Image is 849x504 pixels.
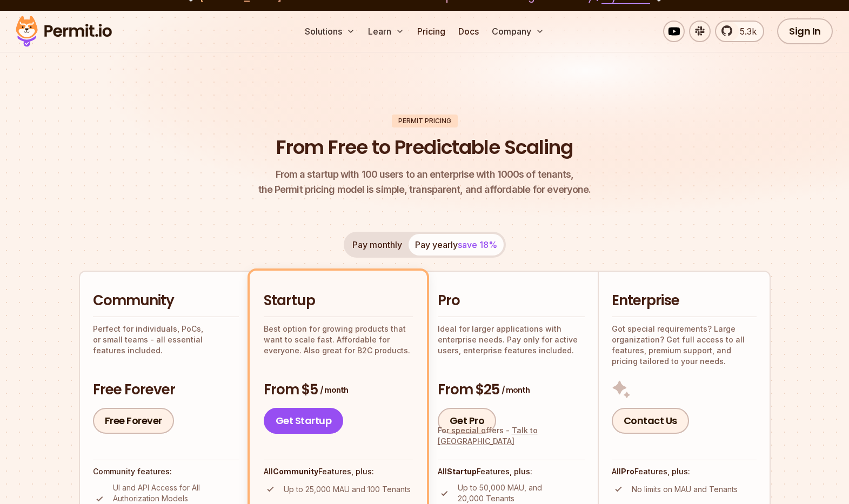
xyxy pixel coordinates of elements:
[264,291,413,311] h2: Startup
[264,408,344,434] a: Get Startup
[612,324,757,367] p: Got special requirements? Large organization? Get full access to all features, premium support, a...
[458,482,585,504] p: Up to 50,000 MAU, and 20,000 Tenants
[487,21,549,42] button: Company
[438,425,585,447] div: For special offers -
[300,21,359,42] button: Solutions
[264,380,413,400] h3: From $5
[320,385,348,395] span: / month
[93,380,239,400] h3: Free Forever
[612,291,757,311] h2: Enterprise
[438,408,497,434] a: Get Pro
[438,291,585,311] h2: Pro
[777,18,833,44] a: Sign In
[258,167,591,182] span: From a startup with 100 users to an enterprise with 1000s of tenants,
[447,467,477,476] strong: Startup
[264,324,413,356] p: Best option for growing products that want to scale fast. Affordable for everyone. Also great for...
[438,324,585,356] p: Ideal for larger applications with enterprise needs. Pay only for active users, enterprise featur...
[93,291,239,311] h2: Community
[438,466,585,477] h4: All Features, plus:
[632,484,738,495] p: No limits on MAU and Tenants
[413,21,450,42] a: Pricing
[93,324,239,356] p: Perfect for individuals, PoCs, or small teams - all essential features included.
[346,234,409,256] button: Pay monthly
[258,167,591,197] p: the Permit pricing model is simple, transparent, and affordable for everyone.
[93,408,174,434] a: Free Forever
[621,467,634,476] strong: Pro
[612,466,757,477] h4: All Features, plus:
[715,21,764,42] a: 5.3k
[364,21,409,42] button: Learn
[264,466,413,477] h4: All Features, plus:
[454,21,483,42] a: Docs
[502,385,530,395] span: / month
[93,466,239,477] h4: Community features:
[273,467,318,476] strong: Community
[284,484,411,495] p: Up to 25,000 MAU and 100 Tenants
[392,115,458,127] div: Permit Pricing
[11,13,117,50] img: Permit logo
[612,408,689,434] a: Contact Us
[733,25,757,38] span: 5.3k
[276,134,573,161] h1: From Free to Predictable Scaling
[438,380,585,400] h3: From $25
